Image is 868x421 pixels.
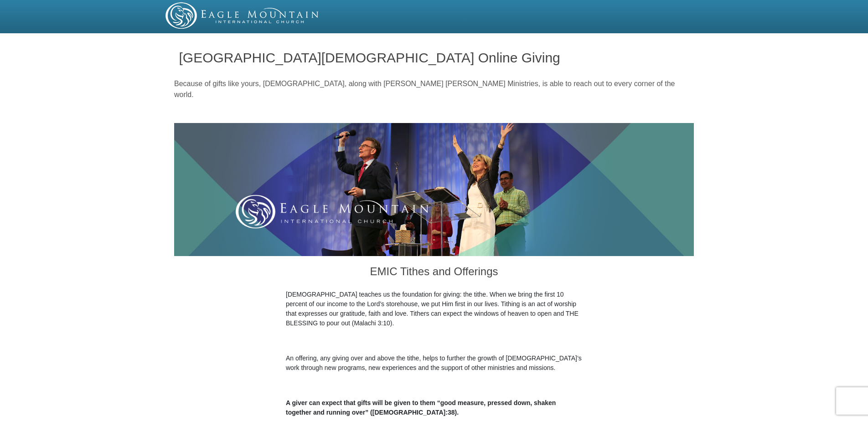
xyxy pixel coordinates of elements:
p: Because of gifts like yours, [DEMOGRAPHIC_DATA], along with [PERSON_NAME] [PERSON_NAME] Ministrie... [174,78,694,100]
h1: [GEOGRAPHIC_DATA][DEMOGRAPHIC_DATA] Online Giving [179,50,689,65]
img: EMIC [165,2,320,29]
p: An offering, any giving over and above the tithe, helps to further the growth of [DEMOGRAPHIC_DAT... [286,354,582,373]
p: [DEMOGRAPHIC_DATA] teaches us the foundation for giving: the tithe. When we bring the first 10 pe... [286,290,582,328]
b: A giver can expect that gifts will be given to them “good measure, pressed down, shaken together ... [286,399,556,416]
h3: EMIC Tithes and Offerings [286,256,582,290]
